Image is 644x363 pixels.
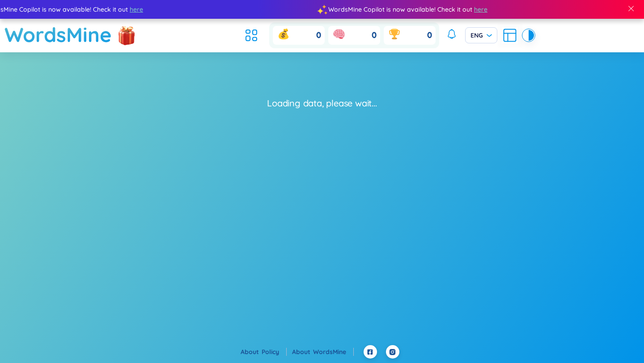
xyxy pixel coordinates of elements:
[4,19,112,51] a: WordsMine
[470,31,492,40] span: ENG
[313,348,354,356] a: WordsMine
[427,30,432,41] span: 0
[127,4,140,14] span: here
[471,4,484,14] span: here
[372,30,377,41] span: 0
[267,97,377,110] div: Loading data, please wait...
[241,347,287,357] div: About
[118,22,136,49] img: flashSalesIcon.a7f4f837.png
[292,347,354,357] div: About
[262,348,287,356] a: Policy
[316,30,321,41] span: 0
